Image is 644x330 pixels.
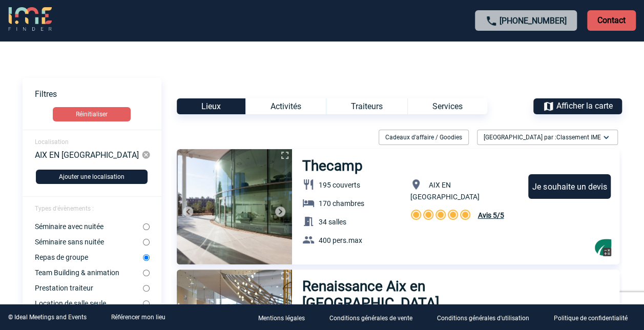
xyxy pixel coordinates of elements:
[410,178,422,191] img: baseline_location_on_white_24dp-b.png
[258,315,305,322] p: Mentions légales
[485,15,497,27] img: call-24-px.png
[321,313,429,322] a: Conditions générales de vente
[302,278,519,312] h3: Renaissance Aix en [GEOGRAPHIC_DATA]
[141,150,151,159] img: cancel-24-px-g.png
[35,269,143,277] label: Team Building & animation
[35,138,69,146] span: Localisation
[484,132,601,142] span: [GEOGRAPHIC_DATA] par :
[35,284,143,292] label: Prestation traiteur
[35,89,161,99] p: Filtres
[53,107,131,121] button: Réinitialiser
[326,98,407,114] div: Traiteurs
[302,215,315,228] img: baseline_meeting_room_white_24dp-b.png
[302,157,369,174] h3: Thecamp
[595,239,611,256] div: Filtrer sur Cadeaux d'affaire / Goodies
[35,150,142,159] div: AIX EN [GEOGRAPHIC_DATA]
[329,315,412,322] p: Conditions générales de vente
[587,10,636,31] p: Contact
[35,253,143,261] label: Repas de groupe
[595,239,611,256] img: ESAT
[379,130,469,145] div: Cadeaux d'affaire / Goodies
[250,313,321,322] a: Mentions légales
[302,178,315,191] img: baseline_restaurant_white_24dp-b.png
[437,315,529,322] p: Conditions générales d'utilisation
[407,98,487,114] div: Services
[111,314,165,321] a: Référencer mon lieu
[8,314,87,321] div: © Ideal Meetings and Events
[35,205,94,212] span: Types d'évènements :
[410,181,479,201] span: AIX EN [GEOGRAPHIC_DATA]
[429,313,546,322] a: Conditions générales d'utilisation
[177,149,292,264] img: 1.jpg
[556,101,613,111] span: Afficher la carte
[319,199,364,208] span: 170 chambres
[302,197,315,209] img: baseline_hotel_white_24dp-b.png
[23,107,161,121] a: Réinitialiser
[546,313,644,322] a: Politique de confidentialité
[36,170,148,184] button: Ajouter une localisation
[500,16,567,26] a: [PHONE_NUMBER]
[319,236,362,244] span: 400 pers.max
[245,98,326,114] div: Activités
[554,315,628,322] p: Politique de confidentialité
[319,181,360,189] span: 195 couverts
[601,132,611,142] img: baseline_expand_more_white_24dp-b.png
[35,222,143,231] label: Séminaire avec nuitée
[477,211,504,219] span: Avis 5/5
[35,238,143,246] label: Séminaire sans nuitée
[177,98,245,114] div: Lieux
[35,299,143,307] label: Location de salle seule
[302,234,315,246] img: baseline_group_white_24dp-b.png
[375,130,473,145] div: Filtrer sur Cadeaux d'affaire / Goodies
[556,134,601,141] span: Classement IME
[319,218,346,226] span: 34 salles
[528,174,611,199] div: Je souhaite un devis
